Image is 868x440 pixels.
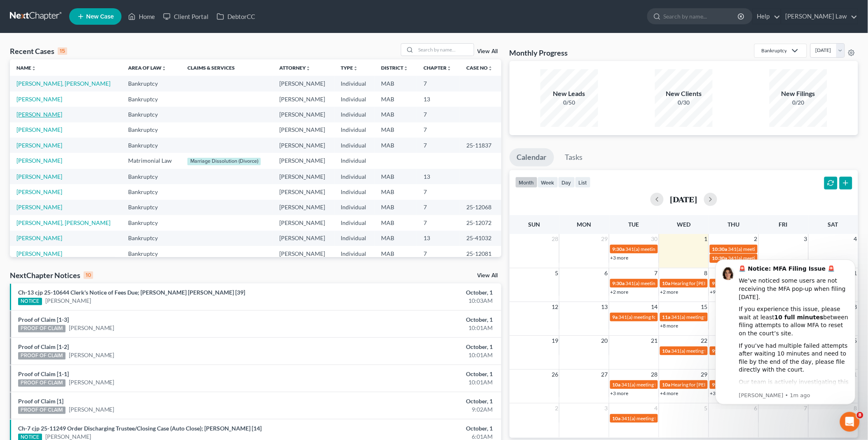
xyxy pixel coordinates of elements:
span: 1 [704,234,709,244]
a: [PERSON_NAME] [69,351,115,359]
a: [PERSON_NAME] [69,405,115,414]
div: 10:01AM [340,378,493,386]
span: 341(a) meeting for [PERSON_NAME] [619,314,698,320]
a: View All [477,273,498,279]
a: Ch-7 cjp 25-11249 Order Discharging Trustee/Closing Case (Auto Close); [PERSON_NAME] [14] [18,425,262,432]
td: [PERSON_NAME] [273,246,334,261]
td: [PERSON_NAME] [273,122,334,138]
span: 4 [853,234,858,244]
td: Bankruptcy [122,91,181,107]
a: +2 more [611,289,629,295]
a: [PERSON_NAME] [16,157,62,164]
td: MAB [375,76,417,91]
span: 28 [551,234,559,244]
td: Individual [335,184,375,199]
span: New Case [86,14,114,20]
td: Bankruptcy [122,215,181,230]
span: 9:30a [613,280,625,286]
span: 2 [753,234,758,244]
div: NextChapter Notices [10,270,93,280]
a: [PERSON_NAME] [16,204,62,211]
a: Ch-13 cjp 25-10644 Clerk's Notice of Fees Due; [PERSON_NAME] [PERSON_NAME] [39] [18,289,245,296]
i: unfold_more [353,66,358,71]
a: [PERSON_NAME] [16,250,62,257]
span: 22 [700,336,709,346]
td: 25-41032 [460,231,501,246]
span: 9:30a [613,246,625,252]
td: [PERSON_NAME] [273,169,334,184]
div: 0/50 [540,98,598,107]
td: 13 [417,231,460,246]
td: MAB [375,169,417,184]
a: Home [124,9,159,24]
i: unfold_more [161,66,166,71]
div: 10:01AM [340,324,493,332]
td: Bankruptcy [122,200,181,215]
td: 7 [417,184,460,199]
button: list [575,177,591,188]
a: [PERSON_NAME] [16,234,62,241]
span: 13 [601,302,609,312]
a: [PERSON_NAME], [PERSON_NAME] [16,219,110,226]
span: 10:30a [712,246,728,252]
i: unfold_more [447,66,452,71]
td: Bankruptcy [122,138,181,153]
span: 2 [554,403,559,413]
td: 25-11837 [460,138,501,153]
a: Chapterunfold_more [423,65,452,71]
span: Thu [728,221,739,228]
a: [PERSON_NAME] [16,142,62,149]
span: 4 [654,403,659,413]
a: DebtorCC [213,9,259,24]
span: 341(a) meeting for [PERSON_NAME] [622,381,701,388]
span: 10a [662,348,671,354]
a: Attorneyunfold_more [279,65,311,71]
a: [PERSON_NAME] [69,378,115,386]
td: Bankruptcy [122,76,181,91]
div: 10:01AM [340,351,493,359]
a: Calendar [510,148,554,166]
span: 341(a) meeting for [PERSON_NAME] [622,415,701,421]
td: Bankruptcy [122,231,181,246]
a: Tasks [558,148,590,166]
div: 10 [84,271,93,279]
a: Proof of Claim [1] [18,398,63,405]
span: 29 [601,234,609,244]
i: unfold_more [306,66,311,71]
a: +4 more [660,390,678,396]
span: 7 [654,268,659,278]
td: Bankruptcy [122,169,181,184]
i: unfold_more [488,66,493,71]
i: unfold_more [404,66,409,71]
input: Search by name... [664,9,739,24]
span: 3 [803,234,808,244]
span: 21 [650,336,659,346]
a: [PERSON_NAME] [16,188,62,195]
span: Wed [677,221,690,228]
td: 7 [417,200,460,215]
button: week [538,177,558,188]
a: Case Nounfold_more [466,65,493,71]
td: Individual [335,122,375,138]
td: Individual [335,91,375,107]
div: NOTICE [18,298,42,305]
td: 13 [417,91,460,107]
a: [PERSON_NAME], [PERSON_NAME] [16,80,110,87]
input: Search by name... [416,44,474,56]
a: [PERSON_NAME] [16,111,62,118]
td: [PERSON_NAME] [273,231,334,246]
span: Sat [828,221,838,228]
span: 341(a) meeting for [PERSON_NAME] [626,246,705,252]
div: Marriage Dissolution (Divorce) [187,158,261,165]
i: unfold_more [31,66,36,71]
td: 25-12081 [460,246,501,261]
td: [PERSON_NAME] [273,138,334,153]
span: 10a [613,415,621,421]
td: 7 [417,107,460,122]
td: MAB [375,184,417,199]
